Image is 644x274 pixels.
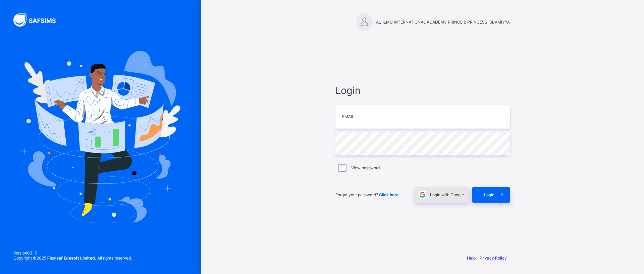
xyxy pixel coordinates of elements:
[467,255,476,261] a: Help
[335,84,510,96] span: Login
[47,255,96,261] strong: Flexisaf Edusoft Limited.
[351,165,380,170] label: View password
[484,192,494,197] span: Login
[13,255,132,261] span: Copyright © 2025 All rights reserved.
[13,250,132,255] span: Version 0.1.19
[430,192,464,197] span: Login with Google
[419,191,426,199] img: google.396cfc9801f0270233282035f929180a.svg
[376,20,510,25] span: AL-ILMU INTERNATIONAL ACADEMY PRINCE & PRINCESS ISLAMIYYA
[335,192,398,197] span: Forgot your password?
[379,192,398,197] a: Click here
[13,13,64,27] img: SAFSIMS Logo
[480,255,507,261] a: Privacy Policy
[21,51,180,223] img: Hero Image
